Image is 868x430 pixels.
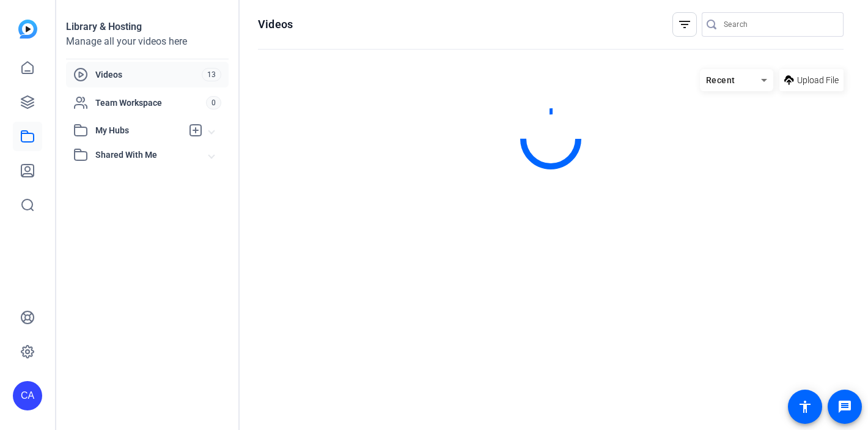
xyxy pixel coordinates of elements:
span: Team Workspace [95,97,206,109]
span: Shared With Me [95,149,209,161]
mat-icon: accessibility [798,399,812,414]
span: 0 [206,96,221,109]
span: Recent [706,75,735,85]
mat-icon: filter_list [677,17,692,32]
div: Manage all your videos here [66,34,229,49]
span: My Hubs [95,124,182,137]
span: Upload File [797,74,839,87]
h1: Videos [258,17,293,32]
span: 13 [202,68,221,81]
div: Library & Hosting [66,20,229,34]
div: CA [13,381,42,410]
span: Videos [95,69,202,81]
button: Upload File [779,69,844,91]
mat-expansion-panel-header: My Hubs [66,118,229,143]
mat-icon: message [837,399,852,414]
mat-expansion-panel-header: Shared With Me [66,143,229,167]
input: Search [724,17,834,32]
img: blue-gradient.svg [18,20,37,39]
